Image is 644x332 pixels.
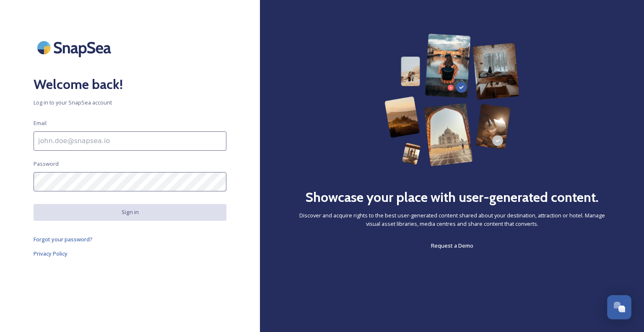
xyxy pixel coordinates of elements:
span: Request a Demo [431,242,473,249]
a: Request a Demo [431,241,473,251]
img: SnapSea Logo [34,34,117,62]
span: Email [34,119,47,127]
img: 63b42ca75bacad526042e722_Group%20154-p-800.png [384,34,520,166]
span: Discover and acquire rights to the best user-generated content shared about your destination, att... [293,212,610,227]
button: Open Chat [607,295,631,319]
h2: Welcome back! [34,74,226,94]
button: Sign in [34,204,226,220]
span: Log in to your SnapSea account [34,99,226,107]
span: Privacy Policy [34,250,68,257]
a: Privacy Policy [34,248,226,259]
span: Password [34,160,59,168]
input: john.doe@snapsea.io [34,131,226,151]
span: Forgot your password? [34,235,93,243]
a: Forgot your password? [34,234,226,244]
h2: Showcase your place with user-generated content. [305,187,599,207]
